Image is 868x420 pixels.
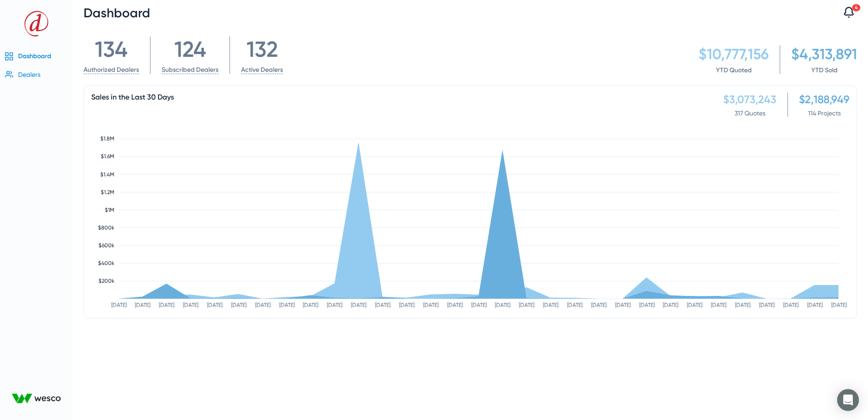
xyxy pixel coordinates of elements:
text: [DATE] [735,302,750,308]
span: 317 Quotes [723,110,776,117]
a: YTD Sold [811,66,838,74]
text: [DATE] [831,302,847,308]
a: Subscribed Dealers [162,66,218,74]
text: [DATE] [399,302,414,308]
div: 124 [162,36,218,62]
text: [DATE] [327,302,342,308]
text: [DATE] [207,302,222,308]
text: [DATE] [807,302,823,308]
text: [DATE] [279,302,295,308]
text: [DATE] [591,302,607,308]
div: 132 [241,36,283,62]
text: [DATE] [567,302,582,308]
div: $10,777,156 [699,45,769,63]
text: [DATE] [111,302,127,308]
text: $1.2M [101,189,114,195]
div: $3,073,243 [723,93,776,106]
div: Open Intercom Messenger [837,389,859,411]
text: $400k [98,260,114,266]
text: [DATE] [495,302,510,308]
a: Authorized Dealers [84,66,139,74]
div: 134 [84,36,139,62]
text: [DATE] [255,302,271,308]
text: [DATE] [543,302,558,308]
text: [DATE] [423,302,439,308]
text: [DATE] [663,302,678,308]
text: $600k [99,242,114,249]
text: [DATE] [183,302,198,308]
text: [DATE] [135,302,150,308]
text: [DATE] [447,302,463,308]
text: [DATE] [759,302,774,308]
text: [DATE] [519,302,534,308]
a: YTD Quoted [716,66,752,74]
div: $4,313,891 [791,45,857,63]
text: [DATE] [159,302,174,308]
text: [DATE] [471,302,487,308]
text: [DATE] [375,302,390,308]
text: [DATE] [303,302,318,308]
text: $1.8M [100,135,114,142]
img: WescoAnixter_638860323168288113.png [7,389,65,408]
text: $1.6M [101,153,114,160]
a: Active Dealers [241,66,283,74]
span: Dashboard [84,5,150,20]
span: Sales in the Last 30 Days [91,93,174,101]
text: $1M [105,207,114,213]
span: Dashboard [18,52,51,60]
text: [DATE] [231,302,247,308]
span: 114 Projects [799,110,849,117]
text: [DATE] [783,302,799,308]
text: [DATE] [639,302,655,308]
text: [DATE] [687,302,702,308]
text: [DATE] [615,302,631,308]
span: Dealers [18,71,40,78]
text: [DATE] [351,302,366,308]
div: $2,188,949 [799,93,849,106]
text: $1.4M [100,171,114,178]
text: $200k [99,278,114,284]
text: [DATE] [711,302,726,308]
text: $800k [98,225,114,231]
